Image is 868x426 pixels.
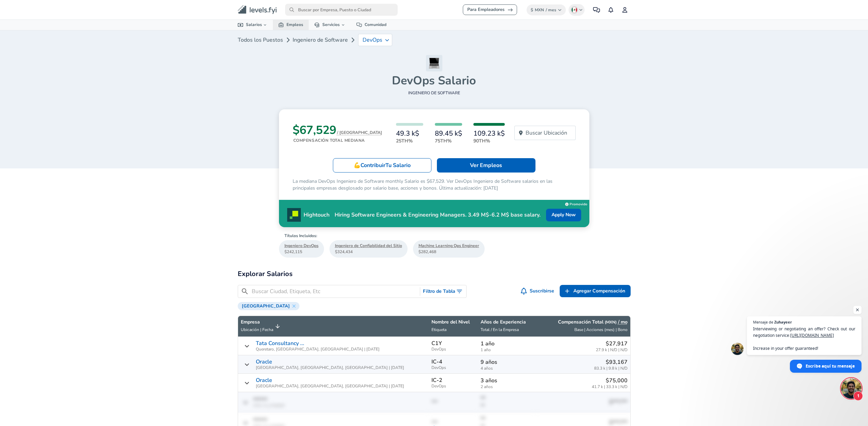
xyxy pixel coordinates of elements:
p: Hiring Software Engineers & Engineering Managers. 3.49 M$-6.2 M$ base salary. [329,211,546,219]
a: Oracle [256,377,272,383]
a: Para Empleadores [463,4,517,15]
span: $ [531,7,533,13]
span: EmpresaUbicación | Fecha [241,319,282,334]
div: Chat abierto [841,378,862,399]
span: Compensación Total (MXN) / moBase | Acciones (mes) | Bono [538,319,628,334]
h1: DevOps Salario [238,73,631,88]
h6: 89.45 k$ [435,130,462,137]
span: 83.3 k | 9.8 k | N/D [594,366,628,371]
span: [GEOGRAPHIC_DATA] [239,303,293,309]
a: Todos los Puestos [238,33,283,47]
span: 1 [853,391,863,401]
p: 3 años [481,376,532,385]
a: Salarios [232,20,273,30]
span: $324,434 [335,249,402,255]
img: Promo Logo [287,208,301,222]
span: Machine Learning Ops Engineer [418,243,479,249]
button: Alternar Filtros de Búsqueda [420,285,466,298]
a: Empleos [273,20,309,30]
a: Agregar Compensación [560,285,631,298]
p: DevOps [363,37,382,43]
button: / [GEOGRAPHIC_DATA] [337,130,382,135]
a: Ingeniero DevOps$242,115 [279,240,324,257]
span: 1 año [481,348,532,352]
p: Compensación Total Mediana [293,137,382,143]
span: Base | Acciones (mes) | Bono [574,327,628,332]
nav: primary [230,3,639,17]
p: $75,000 [592,376,628,385]
h6: 109.23 k$ [473,130,505,137]
button: / mo [618,319,628,326]
a: 💪ContribuirTu Salario [333,158,431,173]
a: Apply Now [546,209,581,221]
span: Ingeniero DevOps [284,243,319,249]
p: 9 años [481,358,532,366]
p: Empresa [241,319,273,326]
button: $MXN/ mes [527,4,566,15]
span: $282,468 [418,249,479,255]
input: Buscar por Empresa, Puesto o Ciudad [285,4,398,16]
h2: Explorar Salarios [238,269,631,279]
p: 90th% [473,137,505,145]
a: Ver Empleos [437,158,535,173]
p: C1Y [431,340,442,346]
h6: 49.3 k$ [396,130,423,137]
span: Tu Salario [385,162,411,169]
img: Ingeniero de Software Icon [426,55,442,71]
span: Agregar Compensación [573,287,625,296]
p: Ver Empleos [470,161,502,169]
span: Ingeniero de Confiabilidad del Sitio [335,243,402,249]
span: $242,115 [284,249,319,255]
span: [GEOGRAPHIC_DATA], [GEOGRAPHIC_DATA], [GEOGRAPHIC_DATA] | [DATE] [256,384,404,388]
input: Buscar Ciudad, Etiqueta, Etc [252,287,417,296]
span: DevOps [431,366,475,370]
span: Total / En la Empresa [481,327,519,332]
p: IC-4 [431,359,442,365]
span: Etiqueta [431,327,446,332]
span: DevOps [431,384,475,388]
button: (MXN) [605,319,617,325]
span: Queretaro, [GEOGRAPHIC_DATA], [GEOGRAPHIC_DATA] | [DATE] [256,347,380,352]
h3: $67,529 [293,123,382,137]
a: Promovido [565,201,587,207]
p: Nombre del Nivel [431,319,475,326]
p: $27,917 [596,340,628,348]
span: 27.9 k | N/D | N/D [596,348,628,352]
span: 41.7 k | 33.3 k | N/D [592,385,628,389]
p: $93,167 [594,358,628,366]
span: DevOps [431,347,475,352]
span: Zuhayeer [774,320,792,324]
a: Ingeniero de Software [293,33,348,47]
p: IC-2 [431,377,442,383]
a: Oracle [256,359,272,365]
span: Mensaje de [753,320,773,324]
a: Comunidad [351,20,392,30]
p: Años de Experiencia [481,319,532,326]
p: 25th% [396,137,423,145]
span: [GEOGRAPHIC_DATA], [GEOGRAPHIC_DATA], [GEOGRAPHIC_DATA] | [DATE] [256,366,404,370]
p: 1 año [481,340,532,348]
button: Spanish (Mexico) [569,4,585,16]
p: Compensación Total [558,319,628,326]
span: Ingeniero de Software [408,90,460,96]
span: 2 años [481,385,532,389]
p: 💪 Contribuir [354,161,411,169]
span: / mes [546,7,556,13]
span: Interviewing or negotiating an offer? Check out our negotiation service: Increase in your offer g... [753,326,855,352]
p: La mediana DevOps Ingeniero de Software monthly Salario es $67,529. Ver DevOps Ingeniero de Softw... [293,178,576,192]
a: Servicios [309,20,351,30]
span: Escribe aquí tu mensaje [806,360,855,372]
span: Ubicación | Fecha [241,327,273,332]
a: Tata Consultancy ... [256,340,304,346]
p: Títulos Incluidos : [284,233,578,239]
a: Ingeniero de Confiabilidad del Sitio$324,434 [329,240,408,257]
span: MXN [535,7,544,13]
div: [GEOGRAPHIC_DATA] [238,302,299,310]
p: Buscar Ubicación [526,129,567,137]
span: 4 años [481,366,532,371]
a: Machine Learning Ops Engineer$282,468 [413,240,485,257]
button: Suscribirse [519,285,557,298]
p: Hightouch [304,211,329,219]
p: 75th% [435,137,462,145]
img: Spanish (Mexico) [572,7,577,13]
